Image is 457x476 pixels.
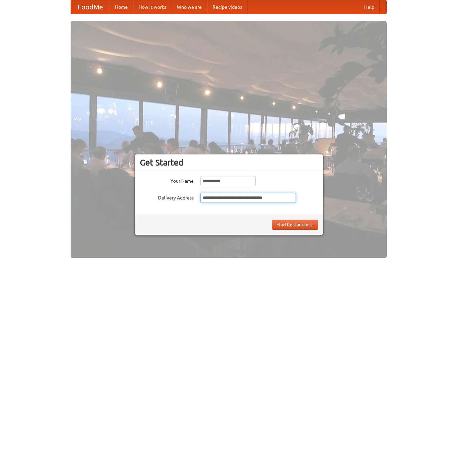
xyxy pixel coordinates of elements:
a: How it works [133,0,172,14]
a: Recipe videos [207,0,247,14]
label: Delivery Address [140,193,194,201]
a: Who we are [172,0,207,14]
h3: Get Started [140,157,318,168]
a: Home [110,0,133,14]
label: Your Name [140,176,194,184]
button: Find Restaurants! [272,220,318,230]
a: FoodMe [71,0,110,14]
a: Help [359,0,380,14]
